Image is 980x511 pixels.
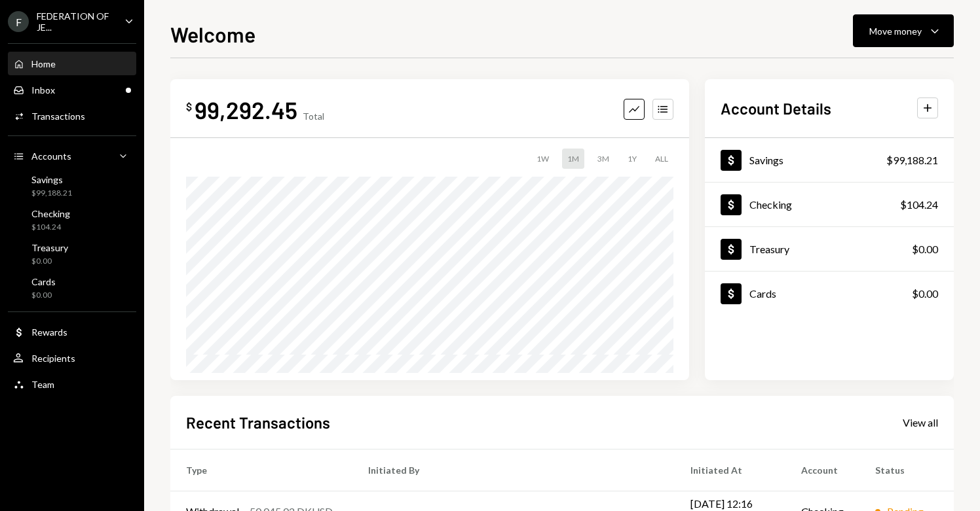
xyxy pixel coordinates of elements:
[31,58,56,69] div: Home
[705,183,954,226] a: Checking$104.24
[869,24,922,38] div: Move money
[31,174,72,185] div: Savings
[31,276,56,287] div: Cards
[31,326,67,338] div: Rewards
[721,97,831,119] h2: Account Details
[31,150,71,162] div: Accounts
[705,272,954,315] a: Cards$0.00
[31,379,54,390] div: Team
[31,111,85,122] div: Transactions
[622,149,642,169] div: 1Y
[705,227,954,271] a: Treasury$0.00
[8,346,136,370] a: Recipients
[705,138,954,182] a: Savings$99,188.21
[8,238,136,270] a: Treasury$0.00
[303,111,324,122] div: Total
[37,10,114,33] div: FEDERATION OF JE...
[31,256,68,267] div: $0.00
[170,21,255,47] h1: Welcome
[912,286,938,302] div: $0.00
[31,188,72,199] div: $99,188.21
[859,449,954,491] th: Status
[8,11,29,32] div: F
[31,353,75,364] div: Recipients
[8,78,136,101] a: Inbox
[31,208,70,219] div: Checking
[8,144,136,167] a: Accounts
[186,100,192,113] div: $
[195,95,297,124] div: 99,292.45
[8,372,136,396] a: Team
[749,198,792,211] div: Checking
[170,449,352,491] th: Type
[8,320,136,344] a: Rewards
[749,154,783,166] div: Savings
[31,290,56,301] div: $0.00
[785,449,859,491] th: Account
[749,243,789,255] div: Treasury
[903,416,938,429] div: View all
[912,241,938,257] div: $0.00
[562,149,584,169] div: 1M
[8,272,136,304] a: Cards$0.00
[8,104,136,128] a: Transactions
[749,287,776,300] div: Cards
[8,52,136,75] a: Home
[531,149,554,169] div: 1W
[186,412,330,433] h2: Recent Transactions
[8,204,136,236] a: Checking$104.24
[900,197,938,213] div: $104.24
[31,84,55,96] div: Inbox
[650,149,673,169] div: ALL
[31,222,70,233] div: $104.24
[592,149,614,169] div: 3M
[903,415,938,429] a: View all
[886,152,938,168] div: $99,188.21
[675,449,785,491] th: Initiated At
[853,14,954,47] button: Move money
[8,170,136,202] a: Savings$99,188.21
[352,449,675,491] th: Initiated By
[31,242,68,253] div: Treasury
